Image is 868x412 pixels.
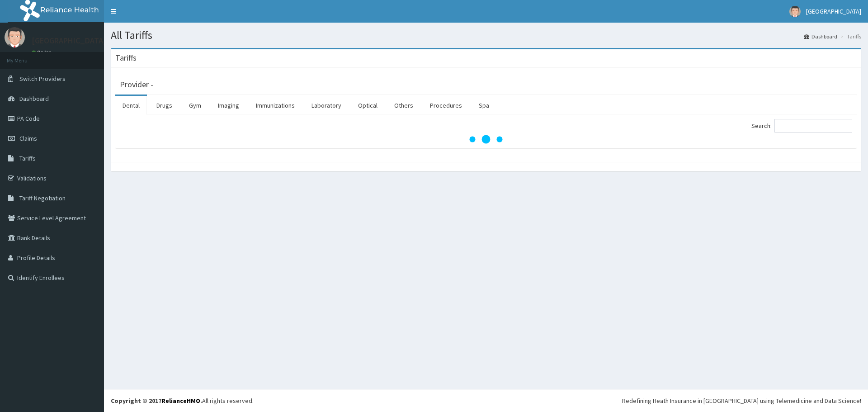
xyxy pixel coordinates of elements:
[19,154,36,162] span: Tariffs
[774,119,852,133] input: Search:
[19,194,66,202] span: Tariff Negotiation
[468,121,504,157] svg: audio-loading
[472,96,496,115] a: Spa
[32,37,106,45] p: [GEOGRAPHIC_DATA]
[249,96,302,115] a: Immunizations
[838,33,861,40] li: Tariffs
[19,134,37,142] span: Claims
[111,397,202,405] strong: Copyright © 2017 .
[115,54,137,62] h3: Tariffs
[351,96,385,115] a: Optical
[19,75,66,83] span: Switch Providers
[211,96,246,115] a: Imaging
[423,96,469,115] a: Procedures
[387,96,420,115] a: Others
[182,96,208,115] a: Gym
[804,33,837,40] a: Dashboard
[161,397,200,405] a: RelianceHMO
[622,396,861,405] div: Redefining Heath Insurance in [GEOGRAPHIC_DATA] using Telemedicine and Data Science!
[104,389,868,412] footer: All rights reserved.
[32,49,53,56] a: Online
[789,6,801,17] img: User Image
[304,96,349,115] a: Laboratory
[111,29,861,41] h1: All Tariffs
[751,119,852,133] label: Search:
[5,27,25,47] img: User Image
[19,95,49,103] span: Dashboard
[115,96,147,115] a: Dental
[806,7,861,15] span: [GEOGRAPHIC_DATA]
[149,96,179,115] a: Drugs
[120,81,153,89] h3: Provider -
